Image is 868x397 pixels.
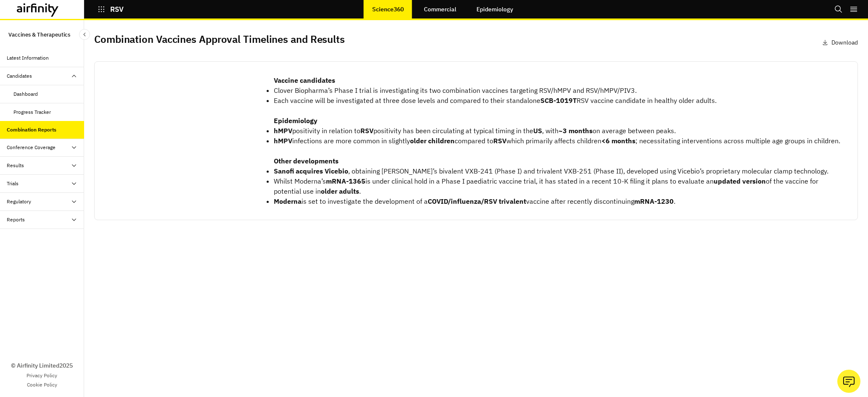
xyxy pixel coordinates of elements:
[634,197,674,205] strong: mRNA-1230
[321,187,359,195] strong: older adults
[110,5,124,13] p: RSV
[274,166,844,176] li: , obtaining [PERSON_NAME]’s bivalent VXB-241 (Phase I) and trivalent VXB-251 (Phase II), develope...
[274,197,302,205] strong: Moderna
[274,76,335,84] strong: Vaccine candidates
[274,116,318,125] strong: Epidemiology
[7,144,56,151] div: Conference Coverage
[98,2,124,16] button: RSV
[26,372,57,379] a: Privacy Policy
[274,95,844,105] li: Each vaccine will be investigated at three dose levels and compared to their standalone RSV vacci...
[7,126,56,134] div: Combination Reports
[533,126,542,135] strong: US
[8,27,70,42] p: Vaccines & Therapeutics
[274,167,348,175] strong: Sanofi acquires Vicebio
[742,177,766,185] strong: version
[13,90,38,98] div: Dashboard
[360,126,373,135] strong: RSV
[274,196,844,206] li: is set to investigate the development of a vaccine after recently discontinuing .
[831,38,858,47] p: Download
[493,137,506,145] strong: RSV
[410,137,455,145] strong: older children
[94,33,345,45] h2: Combination Vaccines Approval Timelines and Results
[7,216,25,223] div: Reports
[274,136,844,146] li: infections are more common in slightly compared to which primarily affects children ; necessitati...
[7,54,49,62] div: Latest Information
[27,381,57,389] a: Cookie Policy
[274,126,844,136] li: positivity in relation to positivity has been circulating at typical timing in the , with on aver...
[558,126,593,135] strong: ~3 months
[13,108,51,116] div: Progress Tracker
[79,29,90,40] button: Close Sidebar
[7,180,19,187] div: Trials
[274,176,844,196] li: Whilst Moderna’s is under clinical hold in a Phase I paediatric vaccine trial, it has stated in a...
[7,198,31,205] div: Regulatory
[372,6,404,13] p: Science360
[274,137,292,145] strong: hMPV
[274,126,292,135] strong: hMPV
[274,157,339,165] strong: Other developments
[837,370,860,393] button: Ask our analysts
[540,96,577,105] strong: SCB-1019T
[326,177,365,185] strong: mRNA-1365
[601,137,635,145] strong: <6 months
[7,72,32,80] div: Candidates
[11,361,73,370] p: © Airfinity Limited 2025
[834,2,843,16] button: Search
[274,85,844,95] li: Clover Biopharma’s Phase I trial is investigating its two combination vaccines targeting RSV/hMPV...
[428,197,526,205] strong: COVID/influenza/RSV trivalent
[7,162,24,169] div: Results
[714,177,741,185] strong: updated
[101,142,257,152] p: Click on the image to open the report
